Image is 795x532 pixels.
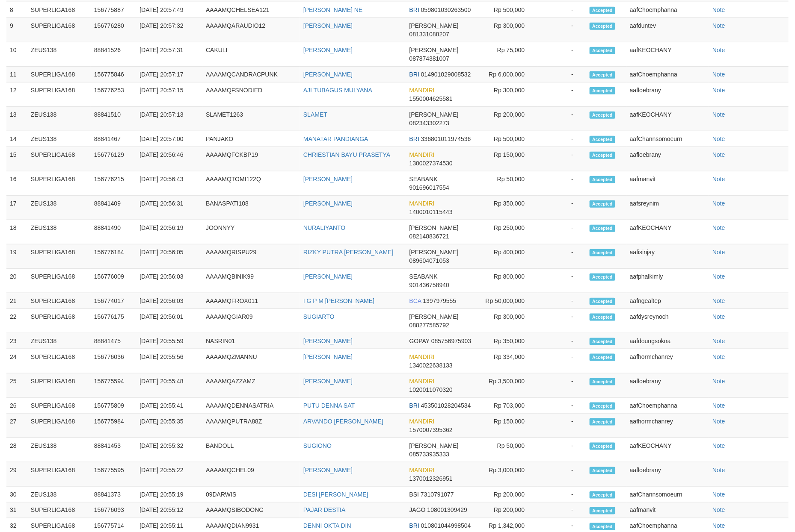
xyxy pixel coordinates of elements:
span: 1300027374530 [409,160,453,167]
span: 085733935333 [409,451,449,458]
span: Accepted [590,273,615,281]
td: [DATE] 20:55:19 [136,487,202,503]
td: 156776009 [91,269,136,293]
td: - [537,293,586,309]
td: Rp 200,000 [476,487,537,503]
span: [PERSON_NAME] [409,47,459,53]
a: Note [712,135,725,142]
span: GOPAY [409,338,430,344]
span: MANDIRI [409,200,435,207]
td: SUPERLIGA168 [27,67,91,82]
td: Rp 300,000 [476,82,537,107]
td: aafChoemphanna [626,398,709,414]
td: - [537,147,586,171]
span: BRI [409,402,419,409]
a: Note [712,224,725,231]
td: [DATE] 20:57:49 [136,2,202,18]
a: CHRIESTIAN BAYU PRASETYA [303,151,390,158]
span: 453501028204534 [421,402,471,409]
td: - [537,373,586,398]
a: Note [712,338,725,344]
span: 081331088207 [409,31,449,38]
td: - [537,220,586,244]
td: 156776036 [91,349,136,373]
a: [PERSON_NAME] [303,378,353,385]
td: 156775595 [91,462,136,487]
a: [PERSON_NAME] [303,338,353,344]
td: - [537,82,586,107]
td: AAAAMQRISPU29 [202,244,300,269]
span: [PERSON_NAME] [409,442,459,449]
td: 11 [6,67,27,82]
span: Accepted [590,298,615,305]
td: SUPERLIGA168 [27,171,91,196]
td: ZEUS138 [27,220,91,244]
span: Accepted [590,200,615,208]
td: - [537,196,586,220]
td: SUPERLIGA168 [27,293,91,309]
a: Note [712,273,725,280]
td: [DATE] 20:56:31 [136,196,202,220]
a: SLAMET [303,111,327,118]
td: aafsreynim [626,196,709,220]
td: 156775809 [91,398,136,414]
td: ZEUS138 [27,107,91,131]
a: Note [712,47,725,53]
a: Note [712,22,725,29]
td: Rp 703,000 [476,398,537,414]
td: [DATE] 20:57:32 [136,18,202,42]
span: Accepted [590,403,615,410]
td: 8 [6,2,27,18]
td: 20 [6,269,27,293]
td: [DATE] 20:57:00 [136,131,202,147]
td: 88841475 [91,333,136,349]
td: - [537,438,586,462]
td: 9 [6,18,27,42]
td: ZEUS138 [27,333,91,349]
td: - [537,42,586,67]
td: [DATE] 20:55:22 [136,462,202,487]
span: 089604071053 [409,257,449,264]
td: 88841467 [91,131,136,147]
td: - [537,107,586,131]
td: AAAAMQTOMI122Q [202,171,300,196]
span: [PERSON_NAME] [409,224,459,231]
td: 23 [6,333,27,349]
td: 28 [6,438,27,462]
a: SUGIONO [303,442,332,449]
td: - [537,2,586,18]
span: Accepted [590,152,615,159]
a: DESI [PERSON_NAME] [303,491,368,498]
a: Note [712,176,725,182]
td: aafduntev [626,18,709,42]
td: [DATE] 20:55:35 [136,414,202,438]
td: aafdysreynoch [626,309,709,333]
a: Note [712,87,725,94]
td: aafChannsomoeurn [626,487,709,503]
td: [DATE] 20:55:41 [136,398,202,414]
td: [DATE] 20:57:13 [136,107,202,131]
td: aafhormchanrey [626,414,709,438]
td: SLAMET1263 [202,107,300,131]
span: MANDIRI [409,418,435,425]
a: Note [712,353,725,360]
span: [PERSON_NAME] [409,22,459,29]
span: Accepted [590,467,615,474]
td: 88841453 [91,438,136,462]
td: 13 [6,107,27,131]
span: 085756975903 [431,338,471,344]
td: 156775594 [91,373,136,398]
td: Rp 300,000 [476,18,537,42]
td: Rp 3,500,000 [476,373,537,398]
span: 087874381007 [409,55,449,62]
span: Accepted [590,378,615,385]
a: Note [712,402,725,409]
td: Rp 50,000,000 [476,293,537,309]
span: Accepted [590,136,615,143]
td: AAAAMQZMANNU [202,349,300,373]
span: Accepted [590,23,615,30]
td: 22 [6,309,27,333]
td: - [537,333,586,349]
span: Accepted [590,338,615,345]
td: SUPERLIGA168 [27,2,91,18]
